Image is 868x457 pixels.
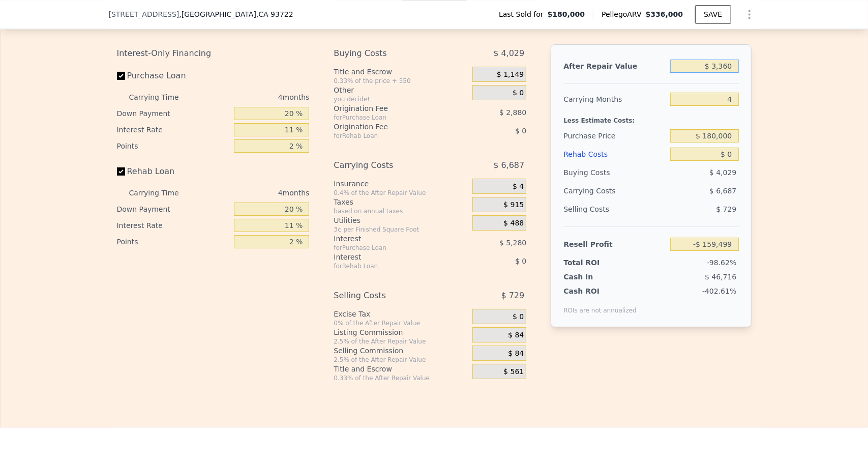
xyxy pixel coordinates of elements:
button: SAVE [695,5,731,23]
span: $ 729 [716,205,736,213]
div: Selling Costs [334,287,447,305]
div: ROIs are not annualized [563,296,637,315]
div: Carrying Costs [563,182,627,200]
div: Total ROI [563,258,627,268]
span: $ 4 [513,182,524,191]
span: -98.62% [707,259,736,267]
span: $ 2,880 [499,108,526,117]
div: Points [117,234,230,250]
span: $ 0 [513,312,524,322]
div: Interest Rate [117,122,230,138]
div: Buying Costs [563,163,666,182]
div: Excise Tax [334,309,468,319]
span: $ 6,687 [709,187,736,195]
div: Insurance [334,179,468,189]
div: 0.33% of the After Repair Value [334,374,468,382]
span: $180,000 [548,9,585,19]
div: Origination Fee [334,122,447,132]
div: Purchase Price [563,127,666,145]
div: Carrying Months [563,90,666,108]
div: Points [117,138,230,154]
span: $ 4,029 [709,168,736,177]
span: Pellego ARV [602,9,646,19]
span: $ 561 [503,367,524,377]
input: Purchase Loan [117,72,125,80]
div: Taxes [334,197,468,207]
span: $336,000 [646,10,683,18]
div: Selling Commission [334,346,468,356]
div: for Rehab Loan [334,132,447,140]
div: 0.4% of the After Repair Value [334,189,468,197]
label: Purchase Loan [117,67,230,85]
button: Show Options [739,4,760,24]
span: -402.61% [702,287,736,295]
label: Rehab Loan [117,162,230,181]
div: Title and Escrow [334,67,468,77]
div: 3¢ per Finished Square Foot [334,225,468,234]
span: $ 46,716 [705,273,736,281]
input: Rehab Loan [117,167,125,176]
div: Interest-Only Financing [117,44,310,63]
div: Carrying Time [129,185,195,201]
span: $ 0 [515,127,526,135]
div: After Repair Value [563,57,666,75]
div: Rehab Costs [563,145,666,163]
span: $ 5,280 [499,239,526,247]
div: Other [334,85,468,95]
div: Less Estimate Costs: [563,108,738,127]
div: Down Payment [117,105,230,122]
div: 4 months [199,185,310,201]
div: for Purchase Loan [334,113,447,122]
div: based on annual taxes [334,207,468,215]
div: Title and Escrow [334,364,468,374]
span: $ 4,029 [493,44,524,63]
div: Interest [334,234,447,244]
div: Cash ROI [563,286,637,296]
div: 2.5% of the After Repair Value [334,337,468,346]
div: Selling Costs [563,200,666,218]
div: 0% of the After Repair Value [334,319,468,327]
div: you decide! [334,95,468,103]
span: , [GEOGRAPHIC_DATA] [179,9,293,19]
div: Cash In [563,272,627,282]
span: , CA 93722 [256,10,293,18]
span: $ 6,687 [493,156,524,175]
div: Listing Commission [334,327,468,337]
span: $ 0 [513,89,524,98]
div: 4 months [199,89,310,105]
span: $ 488 [503,219,524,228]
div: Resell Profit [563,235,666,253]
span: $ 84 [508,331,524,340]
div: Carrying Time [129,89,195,105]
div: Carrying Costs [334,156,447,175]
span: $ 0 [515,257,526,265]
span: Last Sold for [499,9,548,19]
div: Interest [334,252,447,262]
div: Utilities [334,215,468,225]
span: $ 1,149 [497,70,524,79]
div: Origination Fee [334,103,447,113]
div: Buying Costs [334,44,447,63]
div: Down Payment [117,201,230,217]
div: for Rehab Loan [334,262,447,270]
div: for Purchase Loan [334,244,447,252]
span: $ 915 [503,201,524,210]
span: $ 729 [501,287,525,305]
div: Interest Rate [117,217,230,234]
span: [STREET_ADDRESS] [109,9,179,19]
div: 2.5% of the After Repair Value [334,356,468,364]
span: $ 84 [508,349,524,358]
div: 0.33% of the price + 550 [334,77,468,85]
